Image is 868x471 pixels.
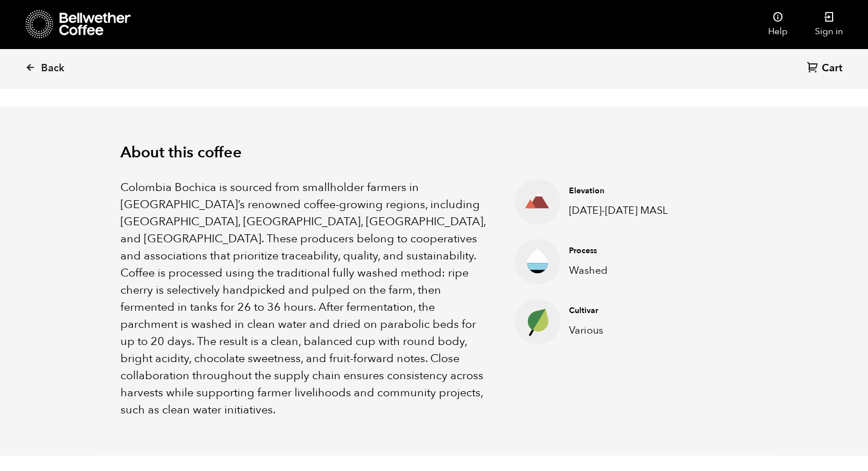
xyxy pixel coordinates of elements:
[569,263,677,278] p: Washed
[569,185,677,197] h4: Elevation
[807,61,845,76] a: Cart
[822,62,842,75] span: Cart
[41,62,64,75] span: Back
[569,203,677,218] p: [DATE]-[DATE] MASL
[120,144,748,162] h2: About this coffee
[569,245,677,257] h4: Process
[569,323,677,338] p: Various
[120,179,487,419] p: Colombia Bochica is sourced from smallholder farmers in [GEOGRAPHIC_DATA]’s renowned coffee-growi...
[569,305,677,316] h4: Cultivar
